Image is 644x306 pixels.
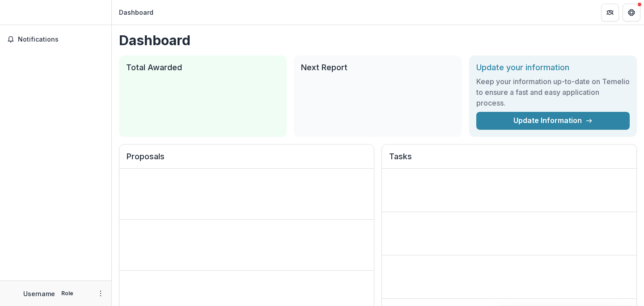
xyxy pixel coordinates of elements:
[127,152,367,169] h2: Proposals
[389,152,629,169] h2: Tasks
[126,63,280,72] h2: Total Awarded
[18,36,104,43] span: Notifications
[115,6,157,19] nav: breadcrumb
[476,63,630,72] h2: Update your information
[476,112,630,130] a: Update Information
[476,76,630,108] h3: Keep your information up-to-date on Temelio to ensure a fast and easy application process.
[623,4,640,21] button: Get Help
[95,288,106,299] button: More
[301,63,454,72] h2: Next Report
[23,289,55,298] p: Username
[59,289,76,297] p: Role
[119,32,637,48] h1: Dashboard
[119,8,153,17] div: Dashboard
[601,4,619,21] button: Partners
[4,32,108,47] button: Notifications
